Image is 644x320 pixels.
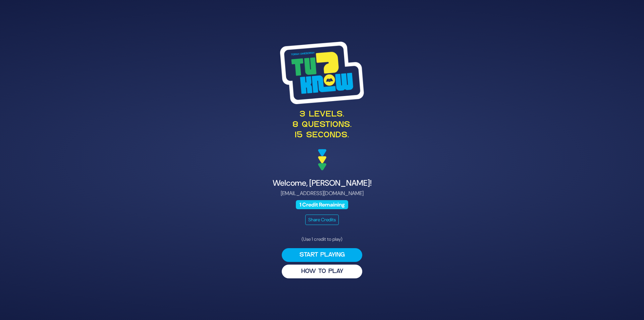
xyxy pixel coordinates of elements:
[282,236,362,243] p: (Use 1 credit to play)
[282,265,362,278] button: HOW TO PLAY
[158,109,486,141] p: 3 levels. 8 questions. 15 seconds.
[296,200,348,209] span: 1 Credit Remaining
[158,189,486,197] p: [EMAIL_ADDRESS][DOMAIN_NAME]
[305,215,339,225] button: Share Credits
[318,149,326,171] img: decoration arrows
[158,178,486,188] h4: Welcome, [PERSON_NAME]!
[280,42,364,104] img: Tournament Logo
[282,248,362,262] button: Start Playing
